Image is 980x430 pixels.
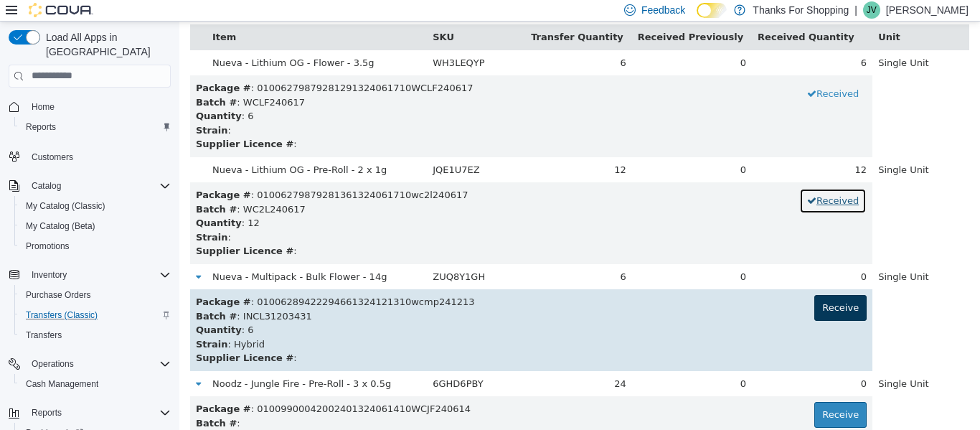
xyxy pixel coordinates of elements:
span: Reports [32,407,62,419]
button: Home [3,96,176,117]
button: Transfer Quantity [352,9,447,23]
span: Inventory [26,266,171,284]
span: Purchase Orders [20,286,171,304]
button: Transfers [14,325,176,345]
button: Received Previously [458,9,567,23]
td: 0 [453,243,573,268]
td: 12 [346,136,453,162]
span: My Catalog (Classic) [20,197,171,215]
div: : 01006279879281361324061710wc2l240617 [17,167,687,181]
strong: Strain [17,317,48,328]
div: : 01006279879281291324061710WCLF240617 [17,60,687,74]
span: Single Unit [699,250,750,261]
div: 0 [578,355,687,370]
div: J Van Dyck [863,1,880,19]
div: : [17,223,687,237]
span: Transfers (Classic) [20,307,171,324]
div: : [17,395,687,409]
span: WH3LEQYP [253,36,305,47]
div: : [17,116,687,130]
span: Operations [26,355,171,373]
span: Customers [32,151,73,163]
b: Package # [17,61,72,72]
p: [PERSON_NAME] [886,1,969,19]
strong: Quantity [17,89,62,100]
span: Reports [26,404,171,421]
button: Inventory [3,265,176,285]
a: Home [26,98,60,116]
button: My Catalog (Beta) [14,216,176,236]
button: Reports [14,117,176,137]
span: Home [32,101,55,113]
span: Dark Mode [697,18,697,19]
button: Received [620,60,687,85]
span: Promotions [20,238,171,255]
div: : 6 [17,302,687,316]
a: Purchase Orders [20,286,97,304]
a: My Catalog (Classic) [20,197,111,215]
a: Customers [26,149,79,166]
span: Catalog [32,180,61,192]
div: 12 [578,141,687,156]
a: Cash Management [20,375,104,393]
span: Transfers (Classic) [26,309,98,321]
div: : WC2L240617 [17,181,687,195]
div: 0 [578,248,687,263]
a: Reports [20,118,62,136]
div: : 6 [17,88,687,102]
b: Package # [17,168,72,179]
span: ZUQ8Y1GH [253,250,306,261]
div: : WCLF240617 [17,74,687,88]
td: 0 [453,29,573,55]
button: Receive [635,274,687,299]
span: Feedback [641,3,685,17]
a: Promotions [20,238,75,255]
strong: Quantity [17,303,62,314]
button: My Catalog (Classic) [14,196,176,216]
img: Cova [29,3,93,17]
strong: Strain [17,103,48,114]
span: Catalog [26,177,171,195]
span: Nueva - Lithium OG - Flower - 3.5g [33,36,195,47]
div: : [17,102,687,116]
a: Transfers [20,327,67,344]
p: | [854,1,857,19]
td: 6 [346,29,453,55]
button: Catalog [3,176,176,196]
strong: Strain [17,210,48,221]
div: : INCL31203431 [17,288,687,302]
span: Reports [26,121,56,133]
b: Package # [17,382,72,393]
span: Single Unit [699,143,750,154]
button: Receive [635,380,687,406]
button: Inventory [26,266,72,284]
div: : [17,329,687,344]
div: : [17,209,687,223]
span: JV [867,1,877,19]
button: Item [33,9,60,23]
span: 6GHD6PBY [253,357,303,368]
span: Cash Management [26,378,98,390]
button: Received [620,167,687,192]
button: Received Quantity [578,9,678,23]
button: Operations [26,355,80,373]
span: Noodz - Jungle Fire - Pre-Roll - 3 x 0.5g [33,357,212,368]
div: : 01006289422294661324121310wcmp241213 [17,274,687,288]
span: Purchase Orders [26,289,91,301]
td: 0 [453,136,573,162]
button: Promotions [14,236,176,256]
span: Customers [26,147,171,165]
button: SKU [253,9,278,23]
span: My Catalog (Beta) [26,220,95,232]
span: Single Unit [699,357,750,368]
button: Operations [3,354,176,374]
b: Package # [17,275,72,286]
span: Single Unit [699,36,750,47]
span: Nueva - Lithium OG - Pre-Roll - 2 x 1g [33,143,207,154]
td: 0 [453,350,573,375]
span: Home [26,98,171,116]
p: Thanks For Shopping [753,1,849,19]
strong: Batch # [17,75,57,86]
button: Unit [699,9,723,23]
button: Reports [3,403,176,423]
